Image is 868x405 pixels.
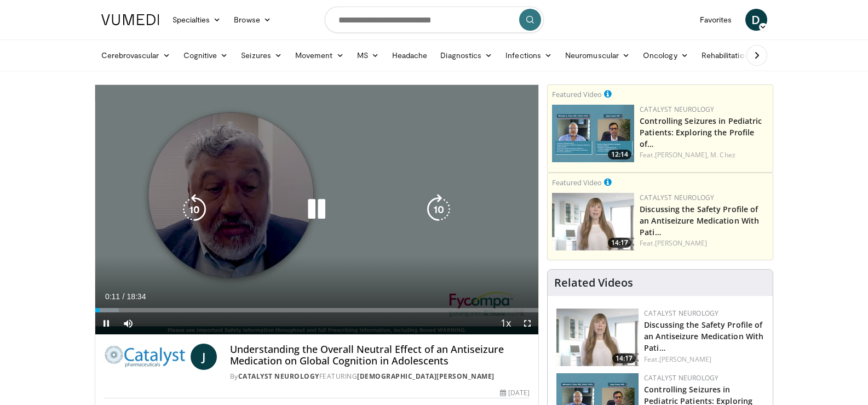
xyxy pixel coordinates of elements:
[230,372,530,381] div: By FEATURING
[95,85,539,335] video-js: Video Player
[127,292,146,301] span: 18:34
[516,312,538,334] button: Fullscreen
[500,388,530,398] div: [DATE]
[350,44,386,66] a: MS
[227,9,278,31] a: Browse
[745,9,767,31] a: D
[104,344,186,370] img: Catalyst Neurology
[101,14,159,25] img: VuMedi Logo
[117,312,139,334] button: Mute
[95,308,539,312] div: Progress Bar
[289,44,350,66] a: Movement
[357,372,495,381] a: [DEMOGRAPHIC_DATA][PERSON_NAME]
[552,193,634,250] a: 14:17
[552,193,634,250] img: c23d0a25-a0b6-49e6-ba12-869cdc8b250a.png.150x105_q85_crop-smart_upscale.jpg
[640,204,759,237] a: Discussing the Safety Profile of an Antiseizure Medication With Pati…
[695,44,755,66] a: Rehabilitation
[612,353,636,363] span: 14:17
[386,44,434,66] a: Headache
[644,373,718,383] a: Catalyst Neurology
[556,309,639,366] a: 14:17
[434,44,499,66] a: Diagnostics
[608,150,631,159] span: 12:14
[495,312,516,334] button: Playback Rate
[655,238,707,248] a: [PERSON_NAME]
[655,150,709,159] a: [PERSON_NAME],
[95,312,117,334] button: Pause
[552,89,602,99] small: Featured Video
[552,105,634,162] img: 5e01731b-4d4e-47f8-b775-0c1d7f1e3c52.png.150x105_q85_crop-smart_upscale.jpg
[552,105,634,162] a: 12:14
[325,7,544,33] input: Search topics, interventions
[177,44,235,66] a: Cognitive
[559,44,636,66] a: Neuromuscular
[640,150,768,160] div: Feat.
[640,193,714,202] a: Catalyst Neurology
[554,276,633,289] h4: Related Videos
[552,178,602,187] small: Featured Video
[105,292,120,301] span: 0:11
[644,355,764,364] div: Feat.
[230,344,530,367] h4: Understanding the Overall Neutral Effect of an Antiseizure Medication on Global Cognition in Adol...
[608,238,631,248] span: 14:17
[166,9,228,31] a: Specialties
[499,44,559,66] a: Infections
[640,105,714,114] a: Catalyst Neurology
[191,344,217,370] a: J
[644,320,763,353] a: Discussing the Safety Profile of an Antiseizure Medication With Pati…
[95,44,177,66] a: Cerebrovascular
[640,238,768,248] div: Feat.
[123,292,125,301] span: /
[644,309,718,318] a: Catalyst Neurology
[693,9,739,31] a: Favorites
[238,372,319,381] a: Catalyst Neurology
[234,44,289,66] a: Seizures
[556,309,639,366] img: c23d0a25-a0b6-49e6-ba12-869cdc8b250a.png.150x105_q85_crop-smart_upscale.jpg
[659,355,711,364] a: [PERSON_NAME]
[710,150,735,159] a: M. Chez
[640,116,762,149] a: Controlling Seizures in Pediatric Patients: Exploring the Profile of…
[636,44,695,66] a: Oncology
